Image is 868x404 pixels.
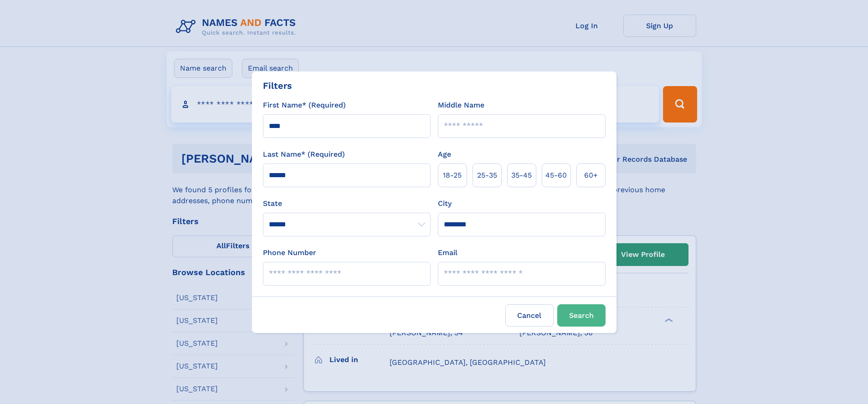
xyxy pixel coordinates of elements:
label: First Name* (Required) [263,100,346,111]
label: Phone Number [263,247,316,258]
label: Age [438,149,451,160]
span: 60+ [584,170,598,181]
label: Middle Name [438,100,484,111]
span: 45‑60 [545,170,567,181]
button: Search [557,304,606,327]
span: 35‑45 [511,170,532,181]
span: 25‑35 [477,170,497,181]
label: Cancel [505,304,554,327]
label: Email [438,247,457,258]
label: City [438,198,452,209]
label: State [263,198,431,209]
span: 18‑25 [443,170,462,181]
div: Filters [263,79,292,92]
label: Last Name* (Required) [263,149,345,160]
